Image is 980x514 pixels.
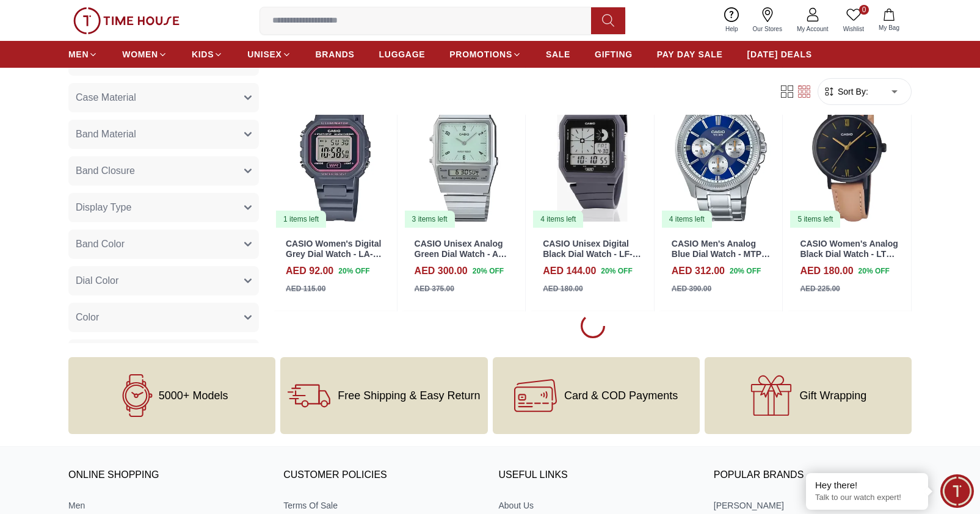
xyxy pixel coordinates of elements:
[531,74,654,229] img: CASIO Unisex Digital Black Dial Watch - LF-20W-8A2DF
[68,302,259,331] button: Color
[792,24,833,34] span: My Account
[415,239,508,269] a: CASIO Unisex Analog Green Dial Watch - AQ-800E-3ADF
[836,5,871,36] a: 0Wishlist
[405,211,455,228] div: 3 items left
[122,43,167,65] a: WOMEN
[659,74,783,229] img: CASIO Men's Analog Blue Dial Watch - MTP-1375D-2A1VDF
[858,266,890,277] span: 20 % OFF
[546,48,570,60] span: SALE
[595,43,633,65] a: GIFTING
[316,48,355,60] span: BRANDS
[531,74,654,229] a: CASIO Unisex Digital Black Dial Watch - LF-20W-8A2DF4 items left
[543,264,596,278] h4: AED 144.00
[449,48,512,60] span: PROMOTIONS
[338,389,480,402] span: Free Shipping & Easy Return
[672,283,711,294] div: AED 390.00
[533,211,583,228] div: 4 items left
[76,273,118,288] span: Dial Color
[192,43,223,65] a: KIDS
[714,499,912,512] a: [PERSON_NAME]
[800,389,867,402] span: Gift Wrapping
[657,48,723,60] span: PAY DAY SALE
[815,493,919,503] p: Talk to our watch expert!
[595,48,633,60] span: GIFTING
[192,48,214,60] span: KIDS
[402,74,526,229] a: CASIO Unisex Analog Green Dial Watch - AQ-800E-3ADF3 items left
[543,239,641,269] a: CASIO Unisex Digital Black Dial Watch - LF-20W-8A2DF
[68,229,259,258] button: Band Color
[68,339,259,368] button: Case Shape
[662,211,712,228] div: 4 items left
[76,309,99,324] span: Color
[68,119,259,148] button: Band Material
[68,499,266,512] a: Men
[800,283,840,294] div: AED 225.00
[546,43,570,65] a: SALE
[564,389,678,402] span: Card & COD Payments
[823,85,868,98] button: Sort By:
[286,264,333,278] h4: AED 92.00
[247,48,281,60] span: UNISEX
[747,48,812,60] span: [DATE] DEALS
[76,200,131,214] span: Display Type
[338,266,369,277] span: 20 % OFF
[316,43,355,65] a: BRANDS
[286,239,382,269] a: CASIO Women's Digital Grey Dial Watch - LA-20WH-8A
[543,283,583,294] div: AED 180.00
[402,74,526,229] img: CASIO Unisex Analog Green Dial Watch - AQ-800E-3ADF
[659,74,783,229] a: CASIO Men's Analog Blue Dial Watch - MTP-1375D-2A1VDF4 items left
[283,466,481,485] h3: CUSTOMER POLICIES
[838,24,869,34] span: Wishlist
[274,74,397,229] a: CASIO Women's Digital Grey Dial Watch - LA-20WH-8A1 items left
[672,239,770,269] a: CASIO Men's Analog Blue Dial Watch - MTP-1375D-2A1VDF
[835,85,868,98] span: Sort By:
[68,48,89,60] span: MEN
[718,5,746,36] a: Help
[159,389,228,402] span: 5000+ Models
[788,74,911,229] a: CASIO Women's Analog Black Dial Watch - LTP-VT02BL-1AUDF5 items left
[76,126,136,141] span: Band Material
[68,466,266,485] h3: ONLINE SHOPPING
[274,74,397,229] img: CASIO Women's Digital Grey Dial Watch - LA-20WH-8A
[730,266,761,277] span: 20 % OFF
[800,239,898,269] a: CASIO Women's Analog Black Dial Watch - LTP-VT02BL-1AUDF
[247,43,291,65] a: UNISEX
[874,23,904,32] span: My Bag
[76,90,136,104] span: Case Material
[276,211,326,228] div: 1 items left
[76,163,135,178] span: Band Closure
[871,6,907,35] button: My Bag
[68,82,259,112] button: Case Material
[68,192,259,222] button: Display Type
[859,5,869,15] span: 0
[379,43,426,65] a: LUGGAGE
[449,43,521,65] a: PROMOTIONS
[283,499,481,512] a: Terms Of Sale
[940,474,974,508] div: Chat Widget
[746,5,789,36] a: Our Stores
[499,499,697,512] a: About Us
[122,48,158,60] span: WOMEN
[672,264,725,278] h4: AED 312.00
[499,466,697,485] h3: USEFUL LINKS
[76,236,125,251] span: Band Color
[788,74,911,229] img: CASIO Women's Analog Black Dial Watch - LTP-VT02BL-1AUDF
[68,43,98,65] a: MEN
[800,264,853,278] h4: AED 180.00
[473,266,504,277] span: 20 % OFF
[68,156,259,185] button: Band Closure
[73,7,180,34] img: ...
[714,466,912,485] h3: Popular Brands
[747,43,812,65] a: [DATE] DEALS
[657,43,723,65] a: PAY DAY SALE
[379,48,426,60] span: LUGGAGE
[601,266,632,277] span: 20 % OFF
[748,24,787,34] span: Our Stores
[790,211,840,228] div: 5 items left
[286,283,325,294] div: AED 115.00
[68,266,259,295] button: Dial Color
[815,479,919,491] div: Hey there!
[415,264,468,278] h4: AED 300.00
[415,283,454,294] div: AED 375.00
[720,24,743,34] span: Help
